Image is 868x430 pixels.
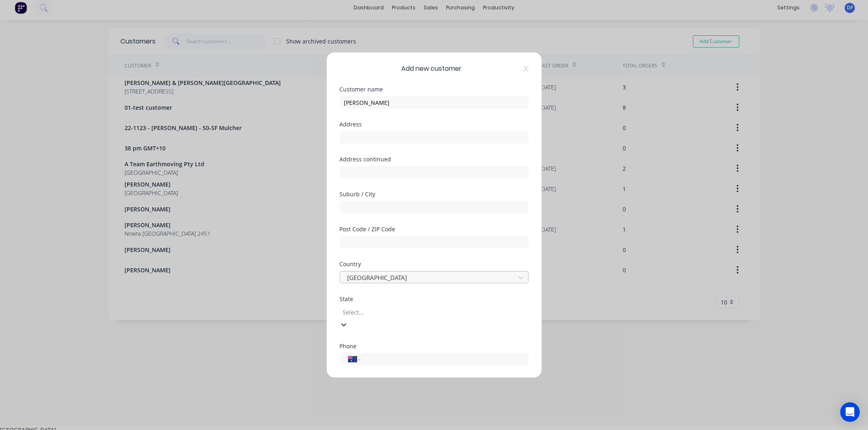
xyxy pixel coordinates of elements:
div: Suburb / City [340,191,529,197]
div: Phone [340,343,529,349]
div: Open Intercom Messenger [840,402,860,422]
div: Country [340,261,529,267]
div: Customer name [340,87,529,92]
div: Address continued [340,156,529,162]
div: Post Code / ZIP Code [340,226,529,232]
span: Add new customer [402,64,462,74]
div: Address [340,122,529,127]
div: State [340,296,529,302]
